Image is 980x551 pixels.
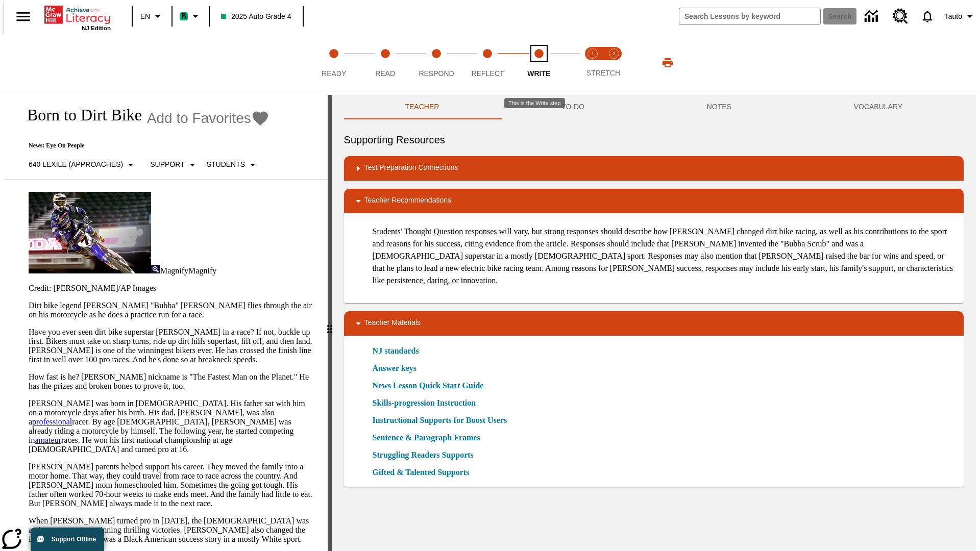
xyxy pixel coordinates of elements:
span: NJ Edition [82,25,111,31]
button: Select Lexile, 640 Lexile (Approaches) [24,156,141,174]
input: search field [679,8,820,24]
text: 1 [591,51,594,56]
p: How fast is he? [PERSON_NAME] nickname is "The Fastest Man on the Planet." He has the prizes and ... [29,372,315,391]
span: 2025 Auto Grade 4 [221,11,291,22]
span: Write [527,69,550,78]
span: Add to Favorites [147,110,251,127]
p: Have you ever seen dirt bike superstar [PERSON_NAME] in a race? If not, buckle up first. Bikers m... [29,328,315,364]
span: Tauto [945,11,962,22]
span: Reflect [472,69,504,78]
p: Teacher Materials [364,317,421,330]
button: Add to Favorites - Born to Dirt Bike [147,109,269,127]
button: Stretch Read step 1 of 2 [578,35,607,91]
div: Teacher Recommendations [344,189,964,213]
p: Credit: [PERSON_NAME]/AP Images [29,284,315,293]
a: Sentence & Paragraph Frames, Will open in new browser window or tab [373,432,480,444]
p: 640 Lexile (Approaches) [29,159,123,170]
button: Write step 5 of 5 [509,35,569,91]
p: Dirt bike legend [PERSON_NAME] "Bubba" [PERSON_NAME] flies through the air on his motorcycle as h... [29,301,315,319]
div: Instructional Panel Tabs [344,95,964,119]
span: Support Offline [52,536,96,543]
div: reading [4,95,328,546]
div: Test Preparation Connections [344,156,964,181]
h1: Born to Dirt Bike [16,106,142,124]
a: amateur [35,436,61,444]
p: Students [207,159,245,170]
a: Notifications [914,3,941,30]
button: Print [651,54,684,72]
button: Teacher [344,95,501,119]
a: Instructional Supports for Boost Users, Will open in new browser window or tab [373,414,507,427]
span: Magnify [160,266,188,275]
span: STRETCH [586,69,620,77]
p: [PERSON_NAME] was born in [DEMOGRAPHIC_DATA]. His father sat with him on a motorcycle days after ... [29,399,315,454]
button: TO-DO [500,95,646,119]
a: Resource Center, Will open in new tab [887,3,914,30]
button: Stretch Respond step 2 of 2 [599,35,629,91]
p: Teacher Recommendations [364,195,451,207]
p: Students' Thought Question responses will vary, but strong responses should describe how [PERSON_... [373,226,955,287]
button: Support Offline [31,528,104,551]
button: Scaffolds, Support [146,156,202,174]
img: Magnify [151,265,160,273]
span: Magnify [188,266,216,275]
button: Ready step 1 of 5 [304,35,363,91]
span: B [181,10,186,22]
a: professional [32,417,72,426]
img: Motocross racer James Stewart flies through the air on his dirt bike. [29,192,151,273]
a: Data Center [859,3,887,31]
span: Read [375,69,395,78]
div: activity [332,95,976,551]
a: News Lesson Quick Start Guide, Will open in new browser window or tab [373,380,484,392]
h6: Supporting Resources [344,132,964,148]
button: Read step 2 of 5 [355,35,414,91]
button: Open side menu [8,2,38,32]
button: Profile/Settings [941,7,980,26]
button: Language: EN, Select a language [136,7,168,26]
a: Gifted & Talented Supports [373,466,476,479]
a: Struggling Readers Supports [373,449,480,461]
span: EN [140,11,150,22]
button: Boost Class color is mint green. Change class color [176,7,206,26]
a: sensation [60,525,91,534]
div: Home [44,4,111,31]
p: Test Preparation Connections [364,162,458,174]
button: Reflect step 4 of 5 [458,35,517,91]
button: VOCABULARY [793,95,964,119]
p: News: Eye On People [16,142,269,149]
a: NJ standards [373,345,425,357]
div: Press Enter or Spacebar and then press right and left arrow keys to move the slider [328,95,332,551]
span: Respond [419,69,454,78]
a: Answer keys, Will open in new browser window or tab [373,362,416,374]
span: Ready [322,69,346,78]
button: NOTES [646,95,793,119]
button: Select Student [203,156,263,174]
text: 2 [612,51,615,56]
div: Teacher Materials [344,311,964,336]
p: When [PERSON_NAME] turned pro in [DATE], the [DEMOGRAPHIC_DATA] was an instant , winning thrillin... [29,516,315,544]
button: Respond step 3 of 5 [407,35,466,91]
p: Support [150,159,184,170]
div: This is the Write step [504,98,565,108]
p: [PERSON_NAME] parents helped support his career. They moved the family into a motor home. That wa... [29,462,315,508]
a: Skills-progression Instruction, Will open in new browser window or tab [373,397,476,409]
